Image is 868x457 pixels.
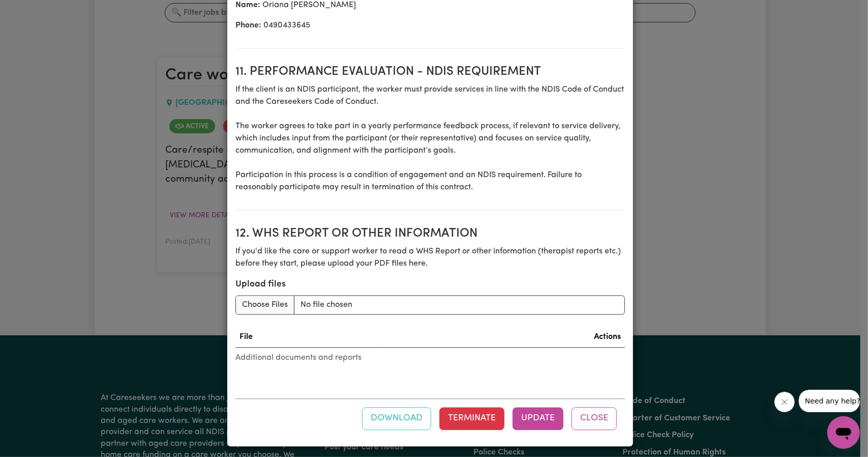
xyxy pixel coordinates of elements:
[235,19,625,32] p: 0490433645
[439,407,504,430] button: Terminate this contract
[235,348,625,368] caption: Additional documents and reports
[827,416,860,449] iframe: Button to launch messaging window
[513,407,563,430] button: Update
[235,278,286,291] label: Upload files
[572,407,617,430] button: Close
[383,327,625,348] th: Actions
[235,65,625,79] h2: 11. Performance evaluation - NDIS requirement
[774,392,795,412] iframe: Close message
[235,245,625,270] p: If you'd like the care or support worker to read a WHS Report or other information (therapist rep...
[235,1,260,9] b: Name:
[235,83,625,193] p: If the client is an NDIS participant, the worker must provide services in line with the NDIS Code...
[235,327,383,348] th: File
[235,226,625,241] h2: 12. WHS Report or Other Information
[6,7,62,15] span: Need any help?
[799,390,860,412] iframe: Message from company
[235,21,261,30] b: Phone:
[362,407,431,430] button: Download contract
